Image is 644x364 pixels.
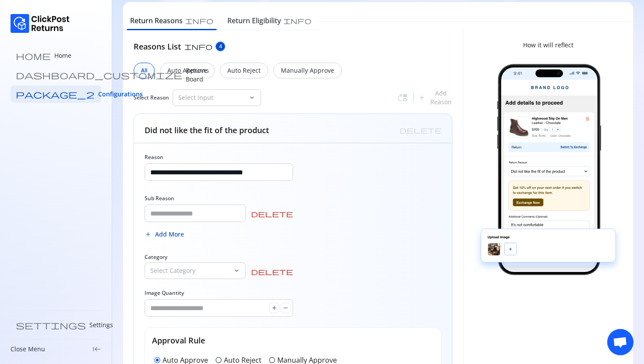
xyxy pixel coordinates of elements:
[271,304,278,311] span: add
[281,66,334,75] p: Manually Approve
[219,43,222,50] span: 4
[523,41,573,49] p: How it will reflect
[184,43,212,50] span: info
[251,210,293,217] span: delete
[54,51,71,60] p: Home
[11,47,101,64] a: home Home
[178,93,245,102] p: Select Input
[11,345,101,353] div: Close Menukeyboard_tab_rtl
[283,17,311,24] span: info
[145,290,184,297] label: Image Quantity
[141,67,147,74] span: All
[282,304,289,311] span: remove
[152,335,434,346] h5: Approval Rule
[150,266,230,275] p: Select Category
[474,60,623,279] img: return-image
[11,316,101,334] a: settings Settings
[11,85,101,103] a: package_2 Configurations
[98,90,143,99] span: Configurations
[269,357,276,364] span: radio_button_unchecked
[145,254,167,261] span: Category
[154,357,161,364] span: radio_button_checked
[227,15,281,26] h6: Return Eligibility
[185,17,213,24] span: info
[215,357,222,364] span: radio_button_unchecked
[251,268,293,275] span: delete
[145,226,184,243] button: Add More
[11,345,45,353] p: Close Menu
[16,321,86,329] span: settings
[11,66,101,84] a: dashboard_customize Returns Board
[11,14,70,33] img: Logo
[155,230,184,239] span: Add More
[227,66,261,75] p: Auto Reject
[145,195,174,202] label: Sub Reason
[134,41,181,52] h5: Reasons List
[607,329,633,355] div: Open chat
[130,15,183,26] h6: Return Reasons
[89,321,113,329] p: Settings
[92,345,101,353] span: keyboard_tab_rtl
[248,94,255,101] span: keyboard_arrow_down
[233,267,240,274] span: keyboard_arrow_down
[16,51,51,60] span: home
[145,124,269,136] h5: Did not like the fit of the product
[134,94,169,101] span: Select Reason
[145,231,152,238] span: add
[186,66,209,84] p: Returns Board
[16,71,182,79] span: dashboard_customize
[16,90,95,99] span: package_2
[167,66,207,75] p: Auto Approve
[145,154,163,161] label: Reason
